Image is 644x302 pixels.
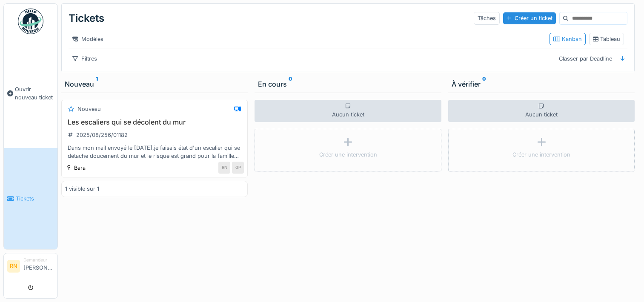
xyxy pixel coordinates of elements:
div: Aucun ticket [255,100,441,122]
a: RN Demandeur[PERSON_NAME] [7,257,54,277]
div: Nouveau [77,105,101,113]
div: Kanban [553,35,582,43]
div: En cours [258,79,438,89]
div: Tickets [69,7,104,29]
span: Ouvrir nouveau ticket [15,85,54,102]
div: Filtres [69,52,101,65]
div: Nouveau [65,79,244,89]
div: Aucun ticket [448,100,635,122]
div: GP [232,162,244,174]
div: Modèles [69,33,107,45]
div: Tableau [593,35,620,43]
div: 1 visible sur 1 [65,185,99,193]
a: Tickets [4,148,57,249]
li: [PERSON_NAME] [23,257,54,275]
div: Classer par Deadline [555,52,616,65]
sup: 0 [289,79,292,89]
a: Ouvrir nouveau ticket [4,39,57,148]
sup: 1 [96,79,98,89]
div: Créer une intervention [512,151,570,159]
li: RN [7,260,20,273]
span: Tickets [16,195,54,203]
div: À vérifier [452,79,631,89]
div: 2025/08/256/01182 [76,131,128,139]
div: Créer une intervention [319,151,377,159]
div: Demandeur [23,257,54,263]
div: RN [218,162,230,174]
img: Badge_color-CXgf-gQk.svg [18,9,43,34]
div: Tâches [474,12,500,24]
div: Créer un ticket [503,12,556,24]
div: Dans mon mail envoyé le [DATE],je faisais état d'un escalier qui se détache doucement du mur et l... [65,144,244,160]
div: Bara [74,164,86,172]
h3: Les escaliers qui se décolent du mur [65,118,244,126]
sup: 0 [482,79,486,89]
